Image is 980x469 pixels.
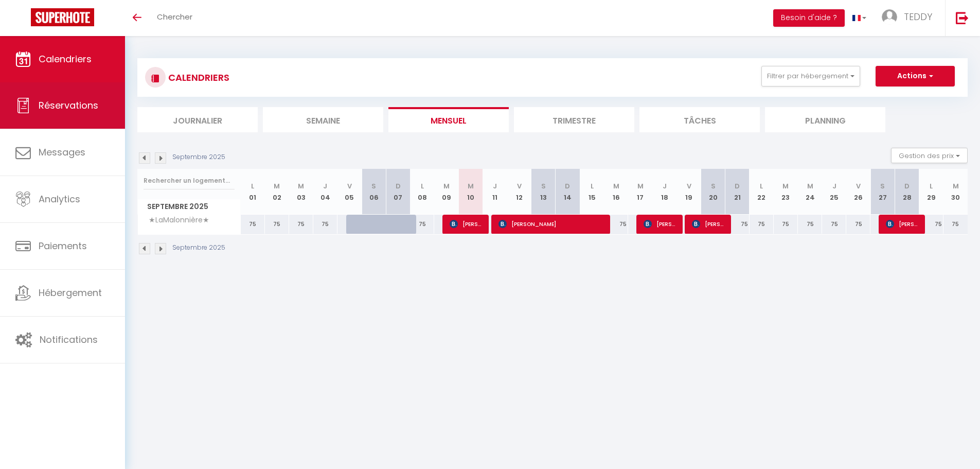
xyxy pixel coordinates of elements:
[637,181,644,191] abbr: M
[750,215,774,234] div: 75
[735,181,740,191] abbr: D
[930,181,933,191] abbr: L
[39,239,87,252] span: Paiements
[919,169,943,215] th: 29
[711,181,716,191] abbr: S
[904,181,910,191] abbr: D
[782,181,789,191] abbr: M
[498,214,605,234] span: [PERSON_NAME]
[943,169,968,215] th: 30
[138,199,240,214] span: Septembre 2025
[39,53,92,65] span: Calendriers
[410,215,434,234] div: 75
[687,181,691,191] abbr: V
[241,169,265,215] th: 01
[347,181,352,191] abbr: V
[251,181,254,191] abbr: L
[458,169,483,215] th: 10
[725,169,750,215] th: 21
[541,181,546,191] abbr: S
[298,181,304,191] abbr: M
[604,169,628,215] th: 16
[410,169,434,215] th: 08
[953,181,959,191] abbr: M
[556,169,580,215] th: 14
[263,107,383,132] li: Semaine
[846,215,870,234] div: 75
[172,243,225,253] p: Septembre 2025
[39,286,102,299] span: Hébergement
[39,193,80,205] span: Analytics
[822,169,846,215] th: 25
[692,214,725,234] span: [PERSON_NAME]
[313,215,337,234] div: 75
[371,181,376,191] abbr: S
[483,169,507,215] th: 11
[880,181,885,191] abbr: S
[750,169,774,215] th: 22
[8,4,39,35] button: Ouvrir le widget de chat LiveChat
[421,181,424,191] abbr: L
[39,146,85,159] span: Messages
[388,107,509,132] li: Mensuel
[904,10,932,23] span: TEDDY
[565,181,570,191] abbr: D
[676,169,701,215] th: 19
[157,11,192,22] span: Chercher
[386,169,410,215] th: 07
[468,181,474,191] abbr: M
[265,215,289,234] div: 75
[337,169,362,215] th: 05
[774,215,798,234] div: 75
[701,169,725,215] th: 20
[761,66,860,86] button: Filtrer par hébergement
[362,169,386,215] th: 06
[166,66,229,89] h3: CALENDRIERS
[434,169,458,215] th: 09
[644,214,676,234] span: [PERSON_NAME]
[172,152,225,162] p: Septembre 2025
[652,169,676,215] th: 18
[895,169,919,215] th: 28
[507,169,531,215] th: 12
[765,107,885,132] li: Planning
[137,107,258,132] li: Journalier
[798,169,822,215] th: 24
[773,9,845,27] button: Besoin d'aide ?
[450,214,483,234] span: [PERSON_NAME]
[591,181,594,191] abbr: L
[274,181,280,191] abbr: M
[323,181,327,191] abbr: J
[613,181,619,191] abbr: M
[531,169,556,215] th: 13
[493,181,497,191] abbr: J
[144,171,235,190] input: Rechercher un logement...
[891,148,968,163] button: Gestion des prix
[289,215,313,234] div: 75
[760,181,763,191] abbr: L
[870,169,895,215] th: 27
[956,11,969,24] img: logout
[943,215,968,234] div: 75
[517,181,522,191] abbr: V
[639,107,760,132] li: Tâches
[39,99,98,112] span: Réservations
[663,181,667,191] abbr: J
[396,181,401,191] abbr: D
[886,214,919,234] span: [PERSON_NAME]
[241,215,265,234] div: 75
[798,215,822,234] div: 75
[604,215,628,234] div: 75
[919,215,943,234] div: 75
[443,181,450,191] abbr: M
[846,169,870,215] th: 26
[265,169,289,215] th: 02
[313,169,337,215] th: 04
[580,169,604,215] th: 15
[514,107,634,132] li: Trimestre
[289,169,313,215] th: 03
[832,181,836,191] abbr: J
[628,169,652,215] th: 17
[876,66,955,86] button: Actions
[856,181,861,191] abbr: V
